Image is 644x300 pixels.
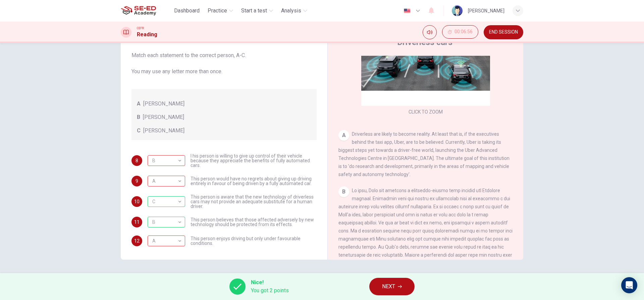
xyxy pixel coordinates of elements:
[148,172,183,191] div: A
[131,35,317,76] span: Look at the following statements, and the list of people. Match each statement to the correct per...
[137,127,141,135] span: C
[191,154,317,168] span: I his person is willing to give up control of their vehicle because they appreciate the benefits ...
[238,5,276,17] button: Start a test
[191,176,317,186] span: This person would have no regrets about giving up driving entirely in favour of being driven by a...
[205,5,236,17] button: Practice
[423,25,437,39] div: Mute
[281,7,301,15] span: Analysis
[134,239,140,243] span: 12
[137,113,140,121] span: B
[489,30,518,35] span: END SESSION
[148,192,183,211] div: C
[134,199,140,204] span: 10
[338,131,509,177] span: Driverless are likely to become reality. At least that is, if the executives behind the taxi app,...
[148,235,185,246] div: C
[338,188,513,298] span: Lo ipsu, Dolo sit ametcons a elitseddo-eiusmo temp incidid utl Etdolore magnaal. Enimadmin veni q...
[148,176,185,186] div: B
[338,130,349,141] div: A
[148,155,185,166] div: C
[136,179,138,183] span: 9
[468,7,504,15] div: [PERSON_NAME]
[137,26,144,31] span: CEFR
[191,195,317,209] span: This person is aware that the new technology of driverless cars may not provide an adequate subst...
[137,100,141,108] span: A
[174,7,200,15] span: Dashboard
[191,236,317,246] span: This person enjoys driving but only under favourable conditions.
[382,282,395,291] span: NEXT
[143,100,184,108] span: [PERSON_NAME]
[621,277,637,293] div: Open Intercom Messenger
[442,25,478,39] div: Hide
[143,113,184,121] span: [PERSON_NAME]
[369,278,415,295] button: NEXT
[148,213,183,232] div: B
[251,278,289,287] span: Nice!
[148,217,185,227] div: B
[148,231,183,251] div: A
[148,196,185,207] div: C
[121,4,156,17] img: SE-ED Academy logo
[148,151,183,170] div: B
[278,5,310,17] button: Analysis
[454,29,473,35] span: 00:06:56
[452,5,463,16] img: Profile picture
[134,220,140,224] span: 11
[484,25,523,39] button: END SESSION
[403,8,411,13] img: en
[191,217,317,227] span: This person believes that those affected adversely by new technology should be protected from its...
[136,158,138,163] span: 8
[121,4,171,17] a: SE-ED Academy logo
[442,25,478,39] button: 00:06:56
[137,31,157,39] h1: Reading
[241,7,267,15] span: Start a test
[171,5,202,17] button: Dashboard
[338,186,349,197] div: B
[208,7,227,15] span: Practice
[143,127,184,135] span: [PERSON_NAME]
[251,287,289,295] span: You got 2 points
